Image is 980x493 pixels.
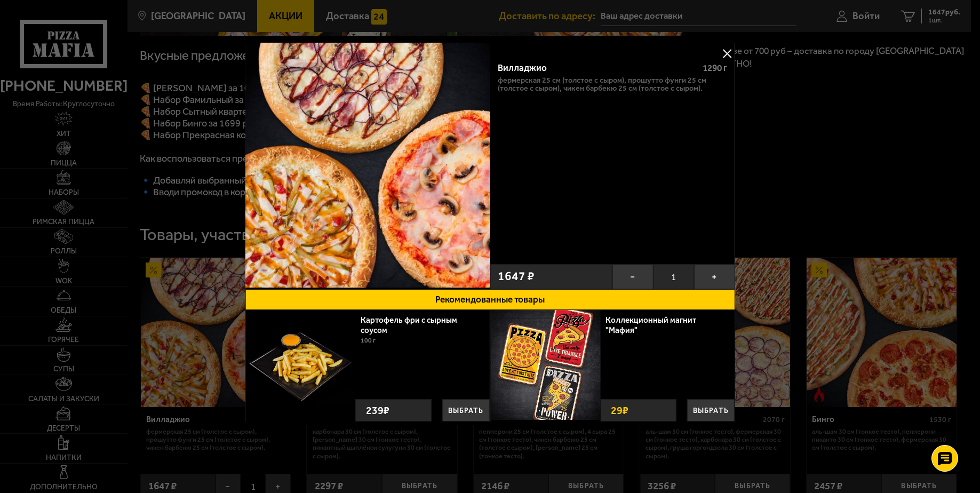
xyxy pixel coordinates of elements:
[654,264,694,289] span: 1
[245,289,735,310] button: Рекомендованные товары
[498,271,535,283] span: 1647 ₽
[498,62,694,74] div: Вилладжио
[687,399,735,422] button: Выбрать
[498,76,728,93] p: Фермерская 25 см (толстое с сыром), Прошутто Фунги 25 см (толстое с сыром), Чикен Барбекю 25 см (...
[361,337,376,344] span: 100 г
[245,43,490,288] img: Вилладжио
[612,264,653,289] button: −
[608,400,631,421] strong: 29 ₽
[605,315,696,335] a: Коллекционный магнит "Мафия"
[245,43,490,289] a: Вилладжио
[703,62,727,73] span: 1290 г
[694,264,735,289] button: +
[442,399,490,422] button: Выбрать
[361,315,457,335] a: Картофель фри с сырным соусом
[363,400,392,421] strong: 239 ₽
